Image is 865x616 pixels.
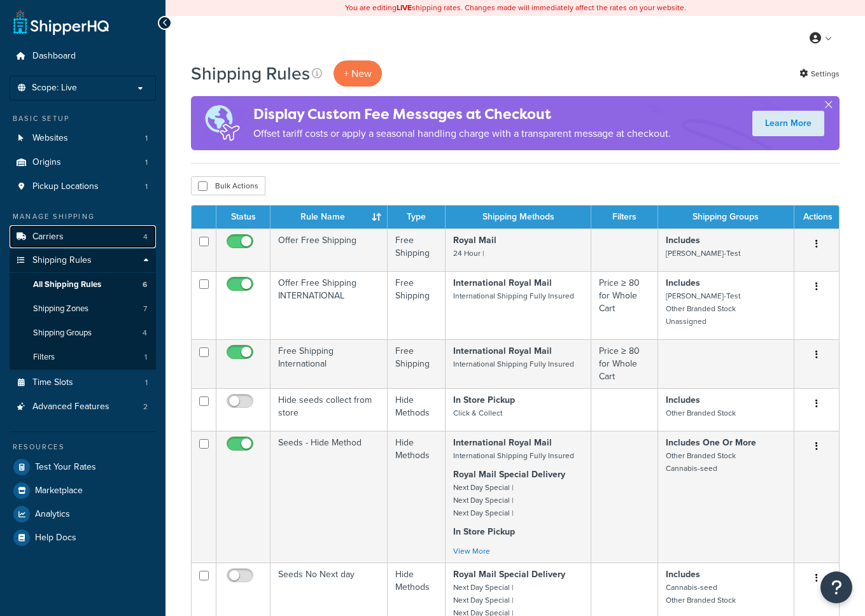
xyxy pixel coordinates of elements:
small: Other Branded Stock Cannabis-seed [666,450,736,474]
strong: In Store Pickup [453,525,515,538]
span: Shipping Rules [32,255,92,266]
td: Free Shipping [388,339,446,388]
td: Hide Methods [388,388,446,431]
span: 1 [145,181,148,192]
li: Analytics [10,503,156,526]
span: Advanced Features [32,402,109,412]
small: Other Branded Stock [666,407,736,419]
td: Hide seeds collect from store [271,388,388,431]
th: Actions [794,206,839,228]
li: Filters [10,346,156,369]
li: Carriers [10,225,156,249]
span: 1 [144,352,147,363]
span: Scope: Live [32,83,77,94]
div: Manage Shipping [10,211,156,222]
strong: International Royal Mail [453,436,552,449]
li: Dashboard [10,45,156,68]
a: ShipperHQ Home [13,10,109,35]
small: Cannabis-seed Other Branded Stock [666,582,736,606]
span: Help Docs [35,533,76,543]
th: Status [216,206,271,228]
p: + New [334,60,382,87]
span: Shipping Groups [33,328,92,339]
li: Pickup Locations [10,175,156,199]
button: Bulk Actions [191,176,265,195]
span: 4 [143,232,148,242]
li: Shipping Zones [10,297,156,321]
th: Shipping Groups [658,206,794,228]
strong: In Store Pickup [453,393,515,407]
span: Dashboard [32,51,76,62]
a: Marketplace [10,479,156,502]
strong: Royal Mail [453,234,496,247]
li: Origins [10,151,156,174]
h4: Display Custom Fee Messages at Checkout [253,104,671,125]
button: Open Resource Center [820,571,852,603]
div: Resources [10,442,156,452]
th: Type [388,206,446,228]
td: Seeds - Hide Method [271,431,388,563]
strong: Includes [666,234,700,247]
small: Click & Collect [453,407,502,419]
a: Shipping Groups 4 [10,321,156,345]
small: 24 Hour | [453,248,484,259]
img: duties-banner-06bc72dcb5fe05cb3f9472aba00be2ae8eb53ab6f0d8bb03d382ba314ac3c341.png [191,96,253,150]
small: [PERSON_NAME]-Test Other Branded Stock Unassigned [666,290,740,327]
span: Websites [32,133,68,144]
small: [PERSON_NAME]-Test [666,248,740,259]
strong: Royal Mail Special Delivery [453,568,565,581]
th: Rule Name : activate to sort column ascending [271,206,388,228]
th: Filters [591,206,658,228]
td: Free Shipping International [271,339,388,388]
td: Price ≥ 80 for Whole Cart [591,339,658,388]
li: Websites [10,127,156,150]
span: 4 [143,328,147,339]
strong: Royal Mail Special Delivery [453,468,565,481]
li: Help Docs [10,526,156,549]
span: Pickup Locations [32,181,99,192]
a: Origins 1 [10,151,156,174]
td: Price ≥ 80 for Whole Cart [591,271,658,339]
th: Shipping Methods [446,206,591,228]
span: Analytics [35,509,70,520]
h1: Shipping Rules [191,61,310,86]
td: Offer Free Shipping INTERNATIONAL [271,271,388,339]
a: Learn More [752,111,824,136]
td: Free Shipping [388,271,446,339]
p: Offset tariff costs or apply a seasonal handling charge with a transparent message at checkout. [253,125,671,143]
span: Origins [32,157,61,168]
b: LIVE [397,2,412,13]
span: Time Slots [32,377,73,388]
span: Carriers [32,232,64,242]
small: Next Day Special | Next Day Special | Next Day Special | [453,482,514,519]
span: 1 [145,377,148,388]
a: Settings [799,65,840,83]
span: Marketplace [35,486,83,496]
td: Hide Methods [388,431,446,563]
li: Advanced Features [10,395,156,419]
span: 7 [143,304,147,314]
span: Filters [33,352,55,363]
a: Filters 1 [10,346,156,369]
a: All Shipping Rules 6 [10,273,156,297]
strong: International Royal Mail [453,344,552,358]
span: 6 [143,279,147,290]
a: Shipping Rules [10,249,156,272]
a: Pickup Locations 1 [10,175,156,199]
strong: Includes One Or More [666,436,756,449]
a: View More [453,545,490,557]
span: Shipping Zones [33,304,88,314]
a: Test Your Rates [10,456,156,479]
span: All Shipping Rules [33,279,101,290]
small: International Shipping Fully Insured [453,358,574,370]
strong: International Royal Mail [453,276,552,290]
strong: Includes [666,568,700,581]
a: Advanced Features 2 [10,395,156,419]
a: Websites 1 [10,127,156,150]
a: Time Slots 1 [10,371,156,395]
td: Free Shipping [388,228,446,271]
li: Time Slots [10,371,156,395]
span: 1 [145,133,148,144]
